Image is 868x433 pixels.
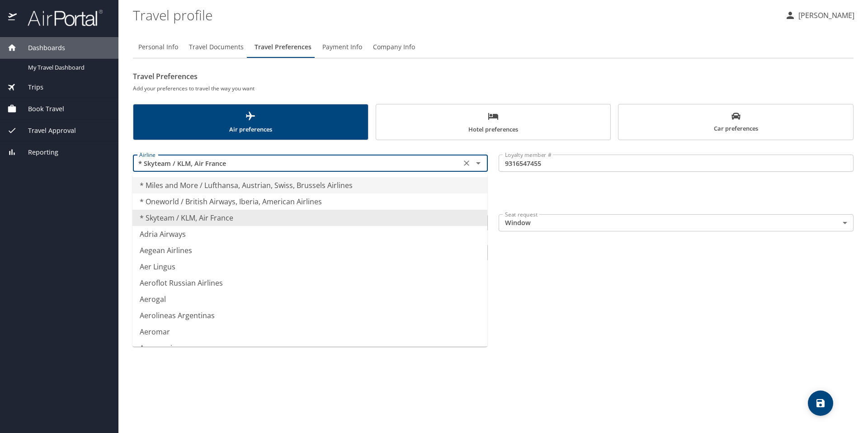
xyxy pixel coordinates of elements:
span: Book Travel [17,104,64,114]
span: Personal Info [138,42,178,53]
span: My Travel Dashboard [28,63,108,72]
span: Car preferences [624,112,848,134]
span: Travel Approval [17,126,76,136]
li: * Skyteam / KLM, Air France [132,210,487,226]
button: save [808,391,833,416]
span: Travel Documents [189,42,244,53]
span: Company Info [373,42,415,53]
li: Aerogal [132,291,487,307]
span: Air preferences [139,111,363,135]
li: Aeroflot Russian Airlines [132,275,487,291]
li: Aeromar [132,324,487,340]
p: [PERSON_NAME] [796,10,854,21]
img: airportal-logo.png [18,9,103,27]
span: Hotel preferences [382,111,605,135]
div: Window [499,214,854,231]
span: Trips [17,82,43,92]
button: Close [472,157,485,169]
h2: Travel Preferences [133,69,854,84]
li: * Miles and More / Lufthansa, Austrian, Swiss, Brussels Airlines [132,177,487,193]
span: Payment Info [322,42,362,53]
button: Clear [460,157,473,169]
li: Aer Lingus [132,259,487,275]
button: [PERSON_NAME] [781,7,858,24]
div: scrollable force tabs example [133,104,854,140]
input: Select an Airline [136,157,458,169]
span: Travel Preferences [255,42,311,53]
h6: Add your preferences to travel the way you want [133,84,854,93]
img: icon-airportal.png [8,9,18,27]
li: Adria Airways [132,226,487,242]
li: Aegean Airlines [132,242,487,259]
div: Profile [133,36,854,58]
li: Aeromexico [132,340,487,356]
span: Dashboards [17,43,65,53]
li: * Oneworld / British Airways, Iberia, American Airlines [132,193,487,210]
li: Aerolineas Argentinas [132,307,487,324]
span: Reporting [17,147,58,157]
h1: Travel profile [133,1,778,29]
